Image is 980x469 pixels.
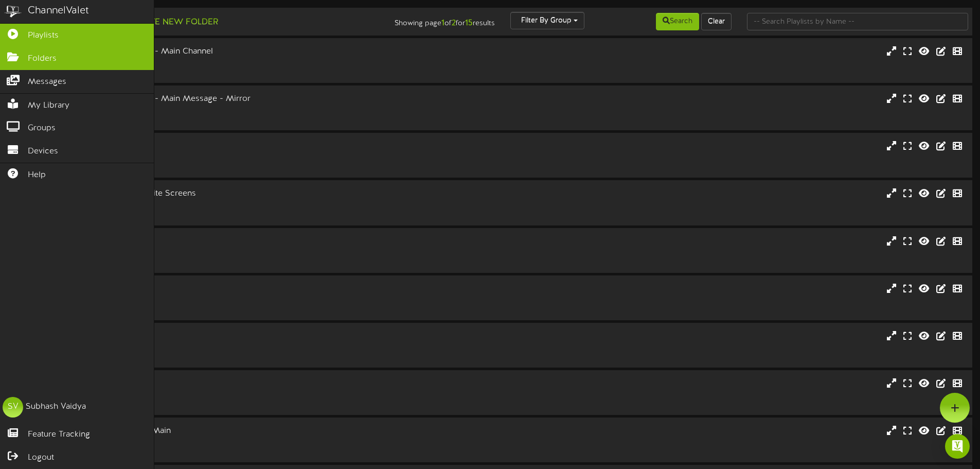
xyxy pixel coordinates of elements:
div: # 8550 [41,304,417,312]
div: ChannelValet [28,4,89,19]
div: # 6536 [41,209,417,217]
div: # 6574 [41,446,417,455]
span: Messages [28,76,66,88]
div: Maramon Right Side [41,141,417,152]
span: Folders [28,53,57,65]
span: Groups [28,123,56,134]
div: Open Intercom Messenger [945,434,970,459]
div: Landscape ( 16:9 ) [41,200,417,209]
strong: 15 [465,19,473,28]
span: Devices [28,146,58,158]
div: SV [3,397,23,418]
div: Landscape ( 16:9 ) [41,58,417,66]
div: Landscape ( 16:9 ) [41,294,417,303]
div: # 7070 [41,114,417,123]
strong: 2 [452,19,456,28]
div: Landscape ( 16:9 ) [41,152,417,161]
div: MFT - Mirror 4 [41,331,417,342]
span: Help [28,169,46,181]
div: [PERSON_NAME] Stream - Main Message - Mirror [41,93,417,105]
input: -- Search Playlists by Name -- [747,13,968,30]
strong: 1 [441,19,444,28]
span: Logout [28,452,54,464]
div: # 8547 [41,351,417,360]
div: # 8551 [41,256,417,265]
span: Feature Tracking [28,429,90,441]
button: Search [656,13,699,30]
div: Landscape ( 16:9 ) [41,247,417,256]
div: MFT - Portrait Section - Main [41,425,417,437]
div: MFT - Mirror 5 [41,378,417,390]
div: MFT - Mirror 3 [41,283,417,295]
div: Subhash Vaidya [26,401,86,413]
div: MFT - Mirror 2 [41,236,417,248]
span: My Library [28,100,69,112]
div: Portrait ( 9:16 ) [41,437,417,446]
button: Create New Folder [119,16,221,29]
div: # 6888 [41,66,417,75]
div: Landscape ( 16:9 ) [41,105,417,114]
div: Landscape ( 16:9 ) [41,390,417,398]
button: Filter By Group [510,12,584,29]
div: Landscape ( 16:9 ) [41,342,417,351]
div: # 6535 [41,398,417,407]
button: Clear [701,13,732,30]
div: [PERSON_NAME] Stream - Main Channel [41,46,417,58]
div: MFT - Main Message - Site Screens [41,188,417,200]
span: Playlists [28,30,59,42]
div: Showing page of for results [345,12,503,29]
div: # 6563 [41,161,417,170]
